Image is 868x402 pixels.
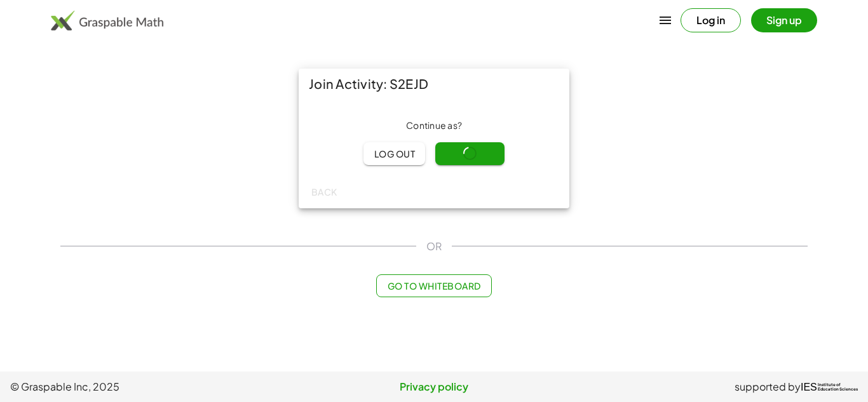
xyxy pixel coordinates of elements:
[10,379,293,394] span: © Graspable Inc, 2025
[387,280,480,291] span: Go to Whiteboard
[751,8,817,32] button: Sign up
[801,379,858,394] a: IESInstitute ofEducation Sciences
[293,379,576,394] a: Privacy policy
[299,69,569,99] div: Join Activity: S2EJD
[681,8,741,32] button: Log in
[376,274,491,297] button: Go to Whiteboard
[309,119,559,132] div: Continue as ?
[735,379,801,394] span: supported by
[374,148,415,159] span: Log out
[426,239,442,254] span: OR
[818,383,858,392] span: Institute of Education Sciences
[363,142,425,165] button: Log out
[801,381,817,393] span: IES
